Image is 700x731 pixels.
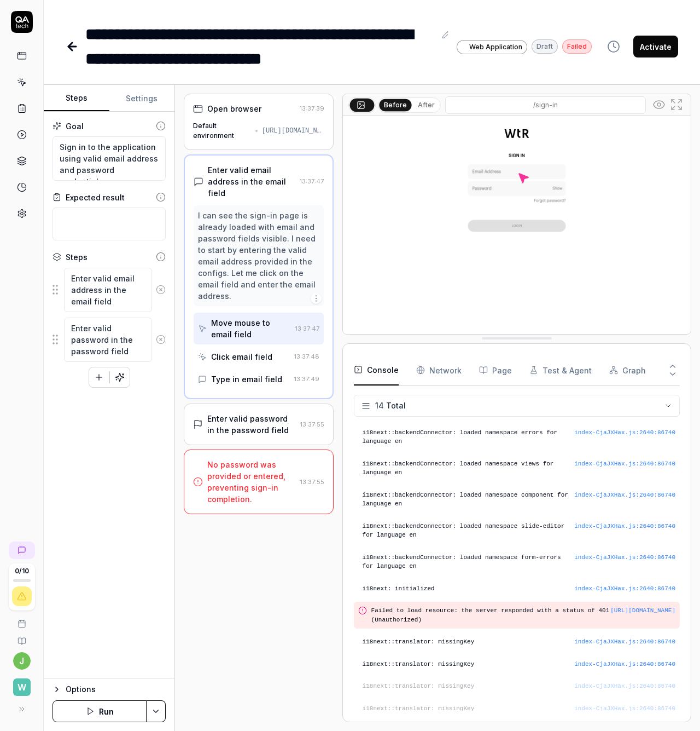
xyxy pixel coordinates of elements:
button: Console [354,355,399,385]
button: Click email field13:37:48 [194,347,324,367]
div: index-CjaJXHax.js : 2640 : 86740 [574,459,675,469]
button: Move mouse to email field13:37:47 [194,313,324,344]
button: index-CjaJXHax.js:2640:86740 [574,660,675,669]
button: index-CjaJXHax.js:2640:86740 [574,522,675,531]
div: Enter valid password in the password field [207,413,296,436]
button: Open in full screen [668,96,685,113]
button: index-CjaJXHax.js:2640:86740 [574,704,675,713]
pre: i18next::backendConnector: loaded namespace errors for language en [363,428,675,446]
div: Suggestions [52,317,166,362]
div: index-CjaJXHax.js : 2640 : 86740 [574,522,675,531]
pre: i18next::backendConnector: loaded namespace component for language en [363,491,675,509]
div: I can see the sign-in page is already loaded with email and password fields visible. I need to st... [198,210,319,302]
button: index-CjaJXHax.js:2640:86740 [574,428,675,438]
pre: i18next::translator: missingKey [363,704,675,713]
button: index-CjaJXHax.js:2640:86740 [574,459,675,469]
div: Type in email field [211,373,282,385]
button: Test & Agent [529,355,592,385]
span: 0 / 10 [15,568,29,574]
button: Settings [109,85,175,112]
time: 13:37:55 [300,421,324,428]
button: W [4,670,39,698]
div: Default environment [193,121,251,141]
button: j [13,652,31,670]
div: index-CjaJXHax.js : 2640 : 86740 [574,584,675,594]
button: View version history [600,36,627,57]
button: Graph [609,355,646,385]
div: Click email field [211,351,272,362]
div: Expected result [66,192,125,203]
pre: i18next::translator: missingKey [363,682,675,691]
div: index-CjaJXHax.js : 2640 : 86740 [574,428,675,438]
div: index-CjaJXHax.js : 2640 : 86740 [574,637,675,647]
button: Options [52,683,166,696]
a: Web Application [457,39,527,54]
div: index-CjaJXHax.js : 2640 : 86740 [574,660,675,669]
button: Before [379,99,411,111]
pre: i18next::translator: missingKey [363,660,675,669]
button: index-CjaJXHax.js:2640:86740 [574,491,675,500]
button: After [413,99,439,111]
pre: i18next::backendConnector: loaded namespace form-errors for language en [363,553,675,571]
button: Show all interative elements [650,96,668,113]
div: index-CjaJXHax.js : 2640 : 86740 [574,491,675,500]
a: New conversation [9,542,35,559]
time: 13:37:55 [300,478,324,486]
pre: i18next::backendConnector: loaded namespace slide-editor for language en [363,522,675,540]
div: Suggestions [52,267,166,313]
button: Steps [44,85,109,112]
div: Open browser [207,103,261,114]
div: Goal [66,120,84,132]
time: 13:37:39 [300,105,324,112]
button: Network [416,355,462,385]
pre: i18next: initialized [363,584,675,594]
div: Enter valid email address in the email field [208,164,295,199]
button: Page [479,355,512,385]
button: Type in email field13:37:49 [194,369,324,389]
time: 13:37:49 [294,375,319,383]
a: Book a call with us [4,611,39,628]
div: No password was provided or entered, preventing sign-in completion. [207,459,296,505]
button: [URL][DOMAIN_NAME] [610,606,675,615]
time: 13:37:47 [300,177,324,185]
span: Web Application [469,42,522,52]
button: index-CjaJXHax.js:2640:86740 [574,553,675,562]
button: Remove step [152,329,170,350]
div: [URL][DOMAIN_NAME] [262,126,324,136]
button: Remove step [152,279,170,301]
div: Draft [532,39,558,54]
button: Activate [633,36,678,57]
button: index-CjaJXHax.js:2640:86740 [574,584,675,594]
pre: i18next::translator: missingKey [363,637,675,647]
img: Screenshot [343,116,691,334]
div: index-CjaJXHax.js : 2640 : 86740 [574,704,675,713]
time: 13:37:48 [294,353,319,360]
button: index-CjaJXHax.js:2640:86740 [574,682,675,691]
span: W [13,678,31,696]
div: index-CjaJXHax.js : 2640 : 86740 [574,553,675,562]
div: Options [66,683,166,696]
div: Failed [562,39,592,54]
button: index-CjaJXHax.js:2640:86740 [574,637,675,647]
pre: Failed to load resource: the server responded with a status of 401 (Unauthorized) [371,606,675,624]
a: Documentation [4,628,39,646]
button: Run [52,700,147,722]
div: Steps [66,251,87,263]
pre: i18next::backendConnector: loaded namespace views for language en [363,459,675,477]
div: index-CjaJXHax.js : 2640 : 86740 [574,682,675,691]
time: 13:37:47 [295,325,319,332]
div: Move mouse to email field [211,317,291,340]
